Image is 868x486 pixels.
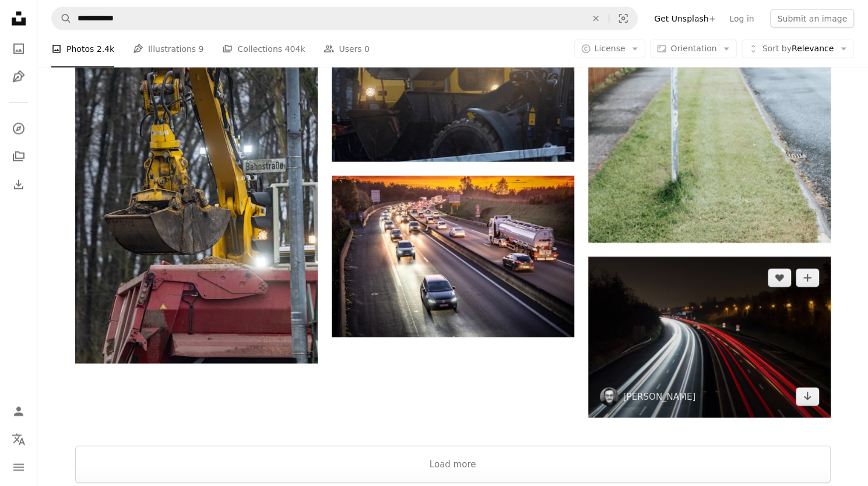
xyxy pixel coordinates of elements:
button: Clear [583,8,609,30]
a: Illustrations 9 [133,30,203,68]
button: Search Unsplash [52,8,72,30]
span: 404k [284,43,305,55]
img: a long exposure photo of a highway at night [588,257,831,418]
a: Explore [7,117,30,140]
a: Photos [7,37,30,61]
span: 9 [199,43,204,55]
button: License [574,40,646,58]
a: [PERSON_NAME] [623,391,696,403]
span: License [595,44,625,53]
button: Orientation [650,40,737,58]
a: Download History [7,173,30,196]
button: Like [768,269,791,287]
a: Log in [722,9,761,28]
button: Menu [7,456,30,479]
a: Users 0 [324,30,370,68]
img: A highway filled with lots of traffic at sunset [332,176,574,337]
button: Language [7,428,30,451]
a: Get Unsplash+ [647,9,722,28]
button: Add to Collection [796,269,819,287]
a: Collections 404k [222,30,305,68]
a: a long exposure photo of a highway at night [588,332,831,342]
a: Download [796,388,819,406]
form: Find visuals sitewide [51,7,638,30]
span: Orientation [670,44,716,53]
button: Load more [75,446,831,483]
span: 0 [364,43,370,55]
img: Go to Lucas Gallone's profile [600,388,619,406]
button: Visual search [609,8,637,30]
a: Collections [7,145,30,168]
a: Illustrations [7,65,30,89]
button: Submit an image [770,9,854,28]
a: Home — Unsplash [7,7,30,33]
button: Sort byRelevance [742,40,854,58]
a: Log in / Sign up [7,400,30,423]
span: Sort by [762,44,791,53]
a: A highway filled with lots of traffic at sunset [332,251,574,262]
span: Relevance [762,43,834,55]
a: A yellow and red machine is in the middle of a forest [75,168,318,179]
